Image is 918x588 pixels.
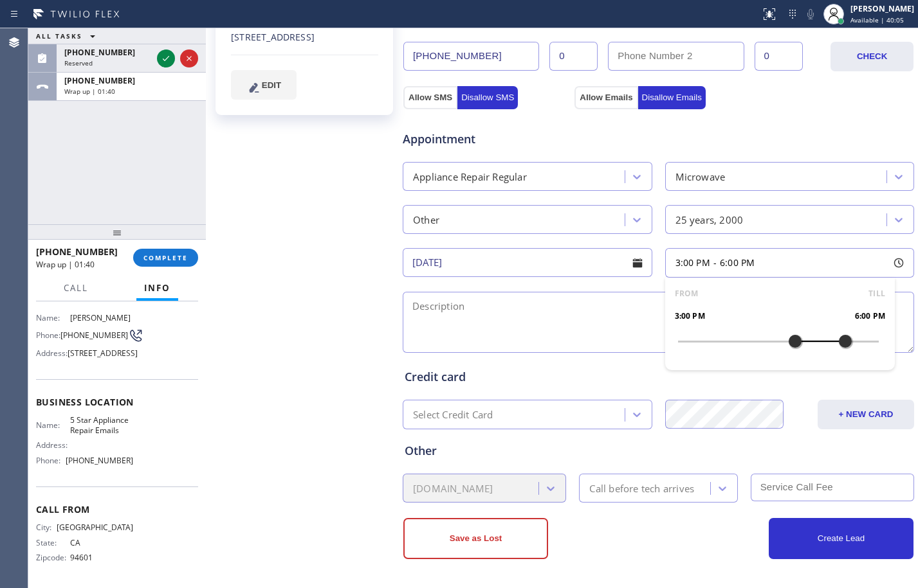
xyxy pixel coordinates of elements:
button: EDIT [231,70,297,100]
span: ALL TASKS [36,31,82,40]
button: + NEW CARD [818,400,914,429]
span: [STREET_ADDRESS] [68,348,138,358]
input: Ext. [549,42,598,71]
button: Create Lead [769,518,913,559]
span: EDIT [262,80,281,90]
span: Name: [36,420,70,430]
span: [PHONE_NUMBER] [64,75,135,86]
input: Phone Number 2 [608,42,744,71]
span: Name: [36,313,70,323]
span: [PHONE_NUMBER] [66,456,133,465]
div: Microwave [675,169,726,184]
span: Business location [36,396,198,408]
span: City: [36,522,57,532]
span: Phone: [36,330,60,340]
span: Appointment [403,130,571,148]
span: Phone: [36,456,66,465]
span: [PERSON_NAME] [70,313,134,323]
span: [PHONE_NUMBER] [36,245,118,258]
button: Allow SMS [403,86,457,109]
span: 3:00 PM [675,310,705,323]
input: Ext. 2 [755,42,803,71]
span: Wrap up | 01:40 [64,87,115,96]
button: Disallow Emails [638,86,706,109]
span: Reserved [64,58,93,67]
span: Wrap up | 01:40 [36,259,95,270]
button: Call [56,276,96,301]
button: CHECK [831,42,913,71]
button: Save as Lost [403,518,548,559]
button: Accept [157,49,175,67]
button: Disallow SMS [457,86,518,109]
span: - [713,256,717,269]
input: Phone Number [403,42,539,71]
span: TILL [868,287,885,300]
span: State: [36,538,70,548]
span: 5 Star Appliance Repair Emails [70,415,134,435]
button: COMPLETE [133,249,198,267]
span: 3:00 PM [675,256,710,269]
button: Reject [180,49,198,67]
span: COMPLETE [143,253,188,262]
span: Call [64,282,88,294]
span: [GEOGRAPHIC_DATA] [57,522,133,532]
button: Mute [802,5,820,23]
button: ALL TASKS [28,28,108,44]
span: Info [144,282,170,294]
div: 25 years, 2000 [675,212,744,227]
button: Info [136,276,178,301]
input: - choose date - [403,248,652,277]
span: CA [70,538,134,548]
div: Other [413,212,439,227]
div: Call before tech arrives [589,481,694,495]
span: FROM [675,287,699,300]
div: Other [405,442,912,459]
span: [PHONE_NUMBER] [60,330,128,340]
div: [STREET_ADDRESS] [231,30,378,45]
div: Appliance Repair Regular [413,169,527,184]
span: [PHONE_NUMBER] [64,47,135,58]
span: 6:00 PM [855,310,885,323]
span: 6:00 PM [720,256,755,269]
input: Service Call Fee [751,474,914,501]
div: Select Credit Card [413,407,493,422]
span: Address: [36,440,70,450]
span: Address: [36,348,68,358]
span: Available | 40:05 [850,15,904,24]
div: [PERSON_NAME] [850,3,914,14]
div: Credit card [405,368,912,386]
span: Zipcode: [36,553,70,562]
button: Allow Emails [574,86,638,109]
span: 94601 [70,553,134,562]
span: Call From [36,503,198,515]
